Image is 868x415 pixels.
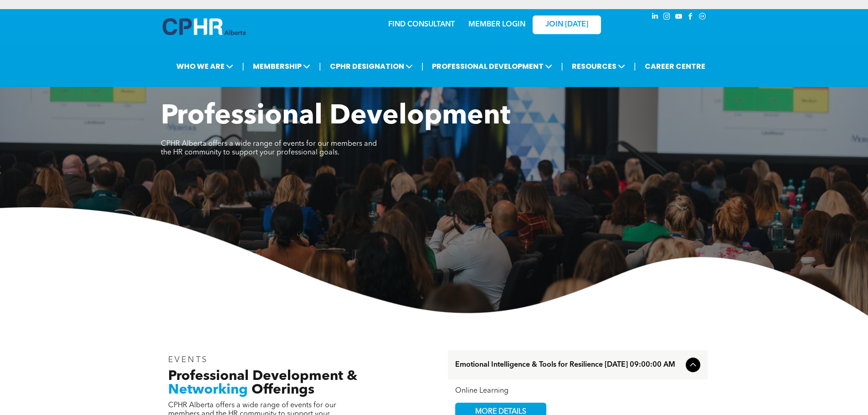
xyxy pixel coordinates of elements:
[161,140,377,156] span: CPHR Alberta offers a wide range of events for our members and the HR community to support your p...
[163,18,246,35] img: A blue and white logo for cp alberta
[455,387,700,395] div: Online Learning
[242,57,244,76] li: |
[674,11,684,24] a: youtube
[168,356,209,364] span: EVENTS
[327,58,416,75] span: CPHR DESIGNATION
[569,58,628,75] span: RESOURCES
[455,361,682,369] span: Emotional Intelligence & Tools for Resilience [DATE] 09:00:00 AM
[634,57,636,76] li: |
[161,103,510,130] span: Professional Development
[174,58,236,75] span: WHO WE ARE
[429,58,555,75] span: PROFESSIONAL DEVELOPMENT
[686,11,696,24] a: facebook
[421,57,424,76] li: |
[533,15,601,34] a: JOIN [DATE]
[388,21,455,28] a: FIND CONSULTANT
[168,383,248,397] span: Networking
[319,57,321,76] li: |
[168,369,357,383] span: Professional Development &
[642,58,708,75] a: CAREER CENTRE
[650,11,660,24] a: linkedin
[662,11,672,24] a: instagram
[698,11,708,24] a: Social network
[250,58,313,75] span: MEMBERSHIP
[468,21,525,28] a: MEMBER LOGIN
[545,20,588,29] span: JOIN [DATE]
[252,383,314,397] span: Offerings
[561,57,563,76] li: |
